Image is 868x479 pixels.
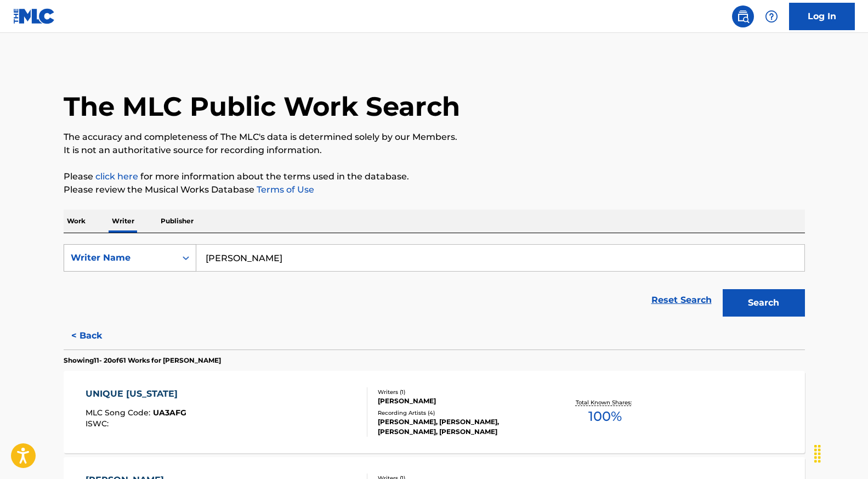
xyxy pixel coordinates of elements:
img: help [765,10,778,23]
a: click here [95,171,138,182]
a: UNIQUE [US_STATE]MLC Song Code:UA3AFGISWC:Writers (1)[PERSON_NAME]Recording Artists (4)[PERSON_NA... [64,371,805,453]
span: MLC Song Code : [86,408,153,418]
p: Please review the Musical Works Database [64,183,805,196]
div: UNIQUE [US_STATE] [86,387,186,401]
span: ISWC : [86,419,111,429]
p: Showing 11 - 20 of 61 Works for [PERSON_NAME] [64,356,221,365]
div: Drag [809,437,826,470]
p: Writer [109,210,138,233]
a: Public Search [732,5,754,27]
h1: The MLC Public Work Search [64,90,460,123]
img: MLC Logo [13,8,55,24]
a: Log In [789,3,855,30]
p: It is not an authoritative source for recording information. [64,144,805,157]
p: Please for more information about the terms used in the database. [64,170,805,183]
p: Work [64,210,89,233]
div: [PERSON_NAME], [PERSON_NAME], [PERSON_NAME], [PERSON_NAME] [378,417,543,437]
a: Reset Search [646,288,717,312]
div: Writers ( 1 ) [378,388,543,396]
div: [PERSON_NAME] [378,396,543,406]
p: Publisher [157,210,197,233]
img: search [736,10,750,23]
form: Search Form [64,244,805,322]
span: 100 % [588,407,622,426]
div: Help [761,5,782,27]
p: Total Known Shares: [576,398,634,407]
div: Recording Artists ( 4 ) [378,409,543,417]
a: Terms of Use [254,184,314,195]
p: The accuracy and completeness of The MLC's data is determined solely by our Members. [64,131,805,144]
div: Writer Name [71,251,169,264]
button: < Back [64,322,129,350]
iframe: Chat Widget [813,426,868,479]
span: UA3AFG [153,408,186,418]
button: Search [723,289,805,317]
